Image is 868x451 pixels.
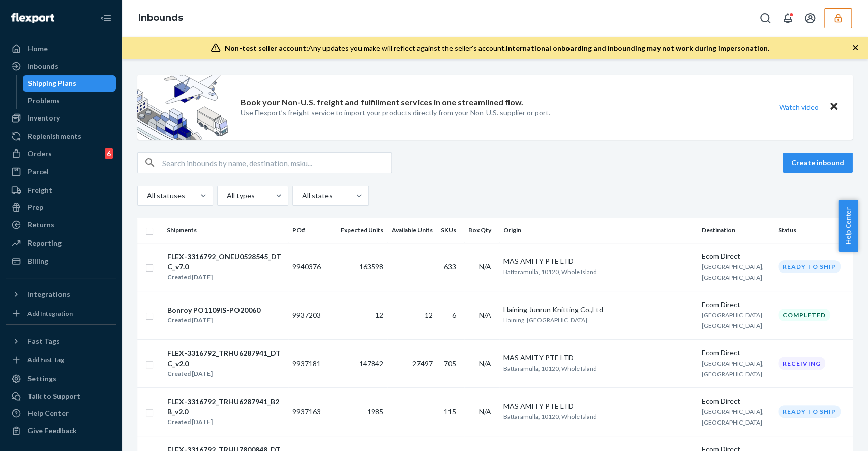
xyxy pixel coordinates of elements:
a: Add Integration [6,307,116,320]
th: Shipments [163,218,288,243]
button: Open Search Box [755,8,775,28]
a: Help Center [6,405,116,422]
input: All statuses [146,191,147,201]
a: Freight [6,182,116,198]
a: Home [6,41,116,57]
td: 9937203 [288,291,337,339]
span: [GEOGRAPHIC_DATA], [GEOGRAPHIC_DATA] [702,263,764,281]
th: PO# [288,218,337,243]
div: Integrations [27,289,70,299]
button: Open account menu [800,8,820,28]
div: Inbounds [27,61,58,71]
p: Use Flexport’s freight service to import your products directly from your Non-U.S. supplier or port. [241,108,550,118]
span: 12 [375,311,383,319]
span: N/A [479,311,491,319]
th: Expected Units [337,218,387,243]
div: Receiving [778,357,825,370]
img: Flexport logo [11,13,54,23]
button: Close Navigation [96,8,116,28]
a: Talk to Support [6,388,116,404]
div: Settings [27,374,56,384]
th: Status [774,218,853,243]
div: Created [DATE] [167,417,284,427]
button: Close [827,100,841,114]
span: — [427,407,433,416]
span: N/A [479,262,491,271]
ol: breadcrumbs [130,4,191,33]
div: FLEX-3316792_TRHU6287941_DTC_v2.0 [167,348,284,369]
div: MAS AMITY PTE LTD [503,353,694,363]
span: International onboarding and inbounding may not work during impersonation. [506,44,769,52]
div: Ecom Direct [702,251,770,261]
span: 633 [444,262,456,271]
div: Ecom Direct [702,396,770,406]
div: Ready to ship [778,260,841,273]
div: MAS AMITY PTE LTD [503,256,694,266]
div: Reporting [27,238,62,248]
input: All states [301,191,302,201]
a: Orders6 [6,145,116,162]
span: [GEOGRAPHIC_DATA], [GEOGRAPHIC_DATA] [702,408,764,426]
input: All types [226,191,227,201]
div: Freight [27,185,52,195]
div: Ecom Direct [702,299,770,310]
span: [GEOGRAPHIC_DATA], [GEOGRAPHIC_DATA] [702,359,764,378]
div: FLEX-3316792_TRHU6287941_B2B_v2.0 [167,397,284,417]
div: Home [27,44,48,54]
button: Watch video [772,100,825,114]
a: Problems [23,93,116,109]
button: Help Center [838,200,858,252]
div: Orders [27,148,52,159]
div: Give Feedback [27,426,77,436]
a: Billing [6,253,116,269]
div: Replenishments [27,131,81,141]
p: Book your Non-U.S. freight and fulfillment services in one streamlined flow. [241,97,523,108]
td: 9940376 [288,243,337,291]
span: 6 [452,311,456,319]
div: Created [DATE] [167,272,284,282]
div: Add Fast Tag [27,355,64,364]
span: 1985 [367,407,383,416]
span: 12 [425,311,433,319]
div: Bonroy PO1109IS-PO20060 [167,305,260,315]
div: Billing [27,256,48,266]
span: N/A [479,359,491,368]
span: 705 [444,359,456,368]
div: Haining Junrun Knitting Co.,Ltd [503,305,694,315]
div: Created [DATE] [167,369,284,379]
span: Haining, [GEOGRAPHIC_DATA] [503,316,587,324]
input: Search inbounds by name, destination, msku... [162,153,391,173]
div: Returns [27,220,54,230]
a: Settings [6,371,116,387]
button: Open notifications [777,8,798,28]
span: [GEOGRAPHIC_DATA], [GEOGRAPHIC_DATA] [702,311,764,329]
a: Prep [6,199,116,216]
div: Shipping Plans [28,78,76,88]
a: Inbounds [6,58,116,74]
a: Add Fast Tag [6,353,116,367]
td: 9937163 [288,387,337,436]
td: 9937181 [288,339,337,387]
span: Battaramulla, 10120, Whole Island [503,365,597,372]
a: Inbounds [138,12,183,23]
button: Create inbound [783,153,853,173]
a: Reporting [6,235,116,251]
div: Problems [28,96,60,106]
a: Shipping Plans [23,75,116,92]
div: 6 [105,148,113,159]
div: Ecom Direct [702,348,770,358]
span: 27497 [412,359,433,368]
a: Parcel [6,164,116,180]
span: 115 [444,407,456,416]
a: Returns [6,217,116,233]
div: Any updates you make will reflect against the seller's account. [225,43,769,53]
div: FLEX-3316792_ONEU0528545_DTC_v7.0 [167,252,284,272]
div: Ready to ship [778,405,841,418]
a: Replenishments [6,128,116,144]
button: Give Feedback [6,423,116,439]
th: SKUs [437,218,464,243]
span: 163598 [359,262,383,271]
button: Integrations [6,286,116,303]
span: 147842 [359,359,383,368]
